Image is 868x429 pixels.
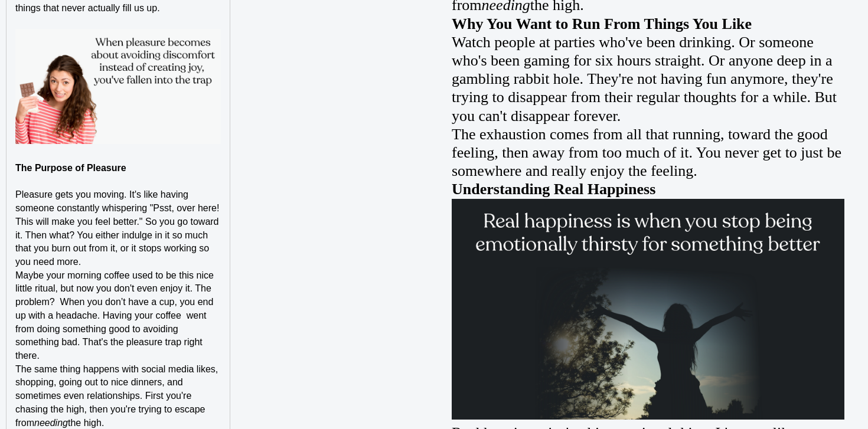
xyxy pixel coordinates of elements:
[34,418,68,428] em: needing
[452,199,844,420] img: AD_4nXeoGj8EgmFgIzE8R4wvOeKJjJH-Nh8Fg5cyEiZ2NV5Q0U0J5p5lDSmhQT6SFRbRhoFtQNaKesgIFdI4KxoyqqodQMXCY...
[15,270,216,361] span: Maybe your morning coffee used to be this nice little ritual, but now you don't even enjoy it. Th...
[452,126,841,179] span: The exhaustion comes from all that running, toward the good feeling, then away from too much of i...
[15,163,126,173] strong: The Purpose of Pleasure
[15,189,222,267] span: Pleasure gets you moving. It's like having someone constantly whispering "Psst, over here! This w...
[15,29,221,145] img: AD_4nXdzsOjxl8MYLLE45Aq2noe8eNXFcxaDHTj1lHBvfTsW-E4rYuhj4bQ-t5iAQjf5DvUiPctS7ICV0Oodc1zt5Ys1bRsmB...
[452,15,752,32] strong: Why You Want to Run From Things You Like
[15,364,221,428] span: The same thing happens with social media likes, shopping, going out to nice dinners, and sometime...
[452,181,655,198] strong: Understanding Real Happiness
[452,34,837,125] span: Watch people at parties who've been drinking. Or someone who's been gaming for six hours straight...
[68,418,104,428] span: the high.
